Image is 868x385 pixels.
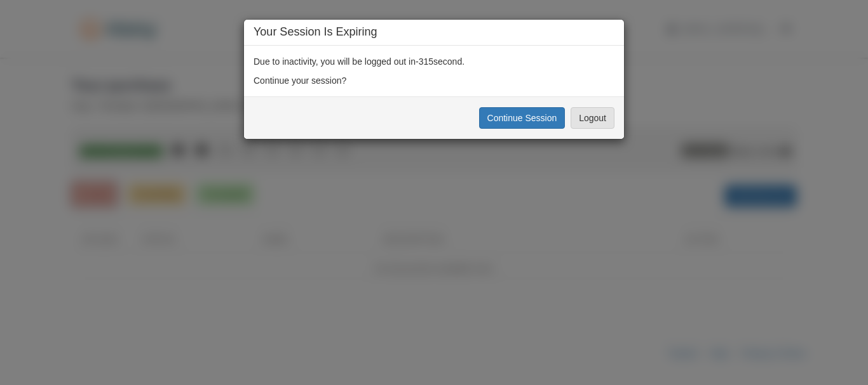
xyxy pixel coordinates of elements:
h4: Your Session Is Expiring [254,26,614,39]
button: Logout [571,107,614,129]
button: Continue Session [479,107,566,129]
p: Continue your session? [254,74,614,87]
p: Due to inactivity, you will be logged out in second . [254,55,614,68]
span: -315 [416,56,433,67]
